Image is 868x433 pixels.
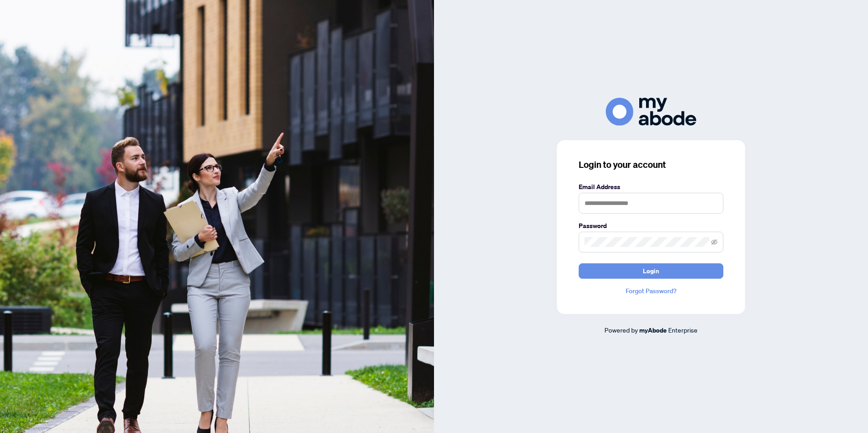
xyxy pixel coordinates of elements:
a: Forgot Password? [579,286,723,296]
img: ma-logo [606,98,696,125]
button: Login [579,263,723,279]
label: Email Address [579,182,723,192]
span: eye-invisible [711,239,717,245]
label: Password [579,221,723,231]
span: Enterprise [668,326,698,334]
span: Powered by [604,326,638,334]
a: myAbode [639,325,667,335]
h3: Login to your account [579,158,723,171]
span: Login [643,264,659,278]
